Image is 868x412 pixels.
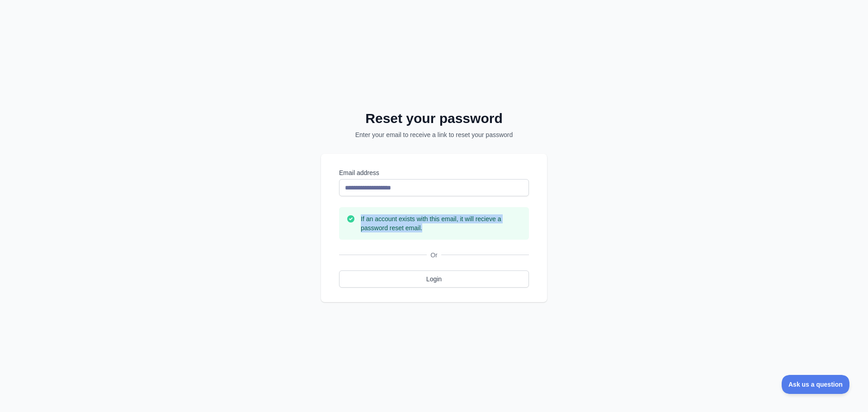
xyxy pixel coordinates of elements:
[361,214,522,232] h3: If an account exists with this email, it will recieve a password reset email.
[782,375,850,394] iframe: Toggle Customer Support
[427,251,441,260] span: Or
[333,130,535,139] p: Enter your email to receive a link to reset your password
[339,270,529,288] a: Login
[339,168,529,177] label: Email address
[333,110,535,127] h2: Reset your password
